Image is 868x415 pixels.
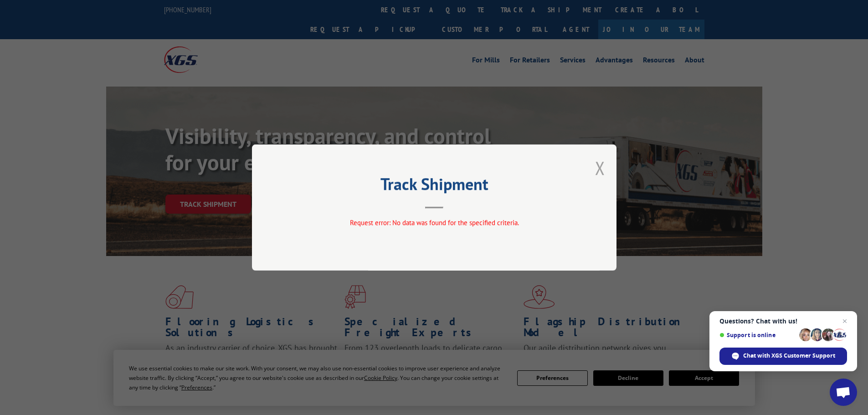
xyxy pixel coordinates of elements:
span: Request error: No data was found for the specified criteria. [349,218,519,227]
span: Support is online [719,332,796,338]
button: Close modal [595,156,605,180]
a: Open chat [830,379,857,406]
span: Chat with XGS Customer Support [719,348,847,365]
span: Chat with XGS Customer Support [743,352,835,360]
h2: Track Shipment [298,178,571,195]
span: Questions? Chat with us! [719,318,847,325]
